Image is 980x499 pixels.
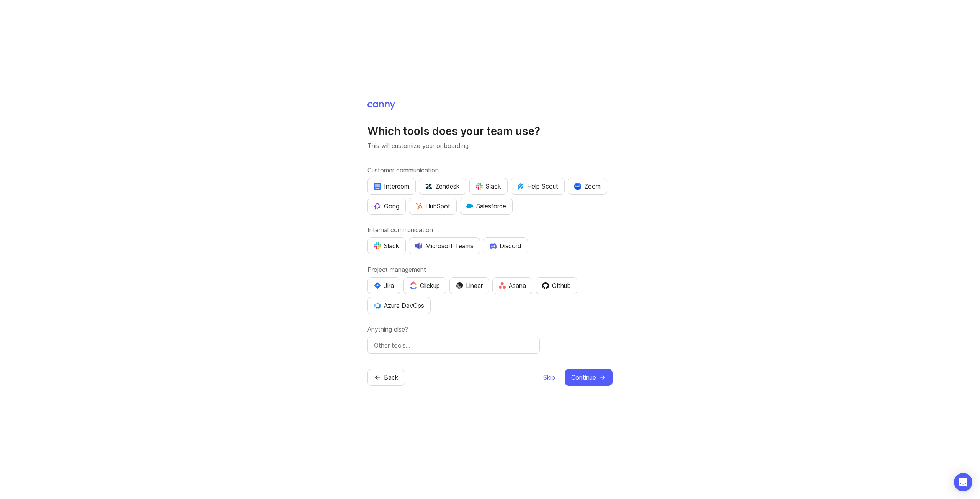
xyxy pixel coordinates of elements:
[374,282,381,289] img: svg+xml;base64,PHN2ZyB4bWxucz0iaHR0cDovL3d3dy53My5vcmcvMjAwMC9zdmciIHZpZXdCb3g9IjAgMCA0MC4zNDMgND...
[492,277,532,294] button: Asana
[466,202,506,211] div: Salesforce
[374,302,381,309] img: YKcwp4sHBXAAAAAElFTkSuQmCC
[367,178,416,195] button: Intercom
[954,473,972,491] div: Open Intercom Messenger
[367,369,405,386] button: Back
[490,241,521,250] div: Discord
[449,277,489,294] button: Linear
[574,183,581,190] img: xLHbn3khTPgAAAABJRU5ErkJggg==
[374,182,409,191] div: Intercom
[499,281,526,290] div: Asana
[374,281,394,290] div: Jira
[483,237,528,254] button: Discord
[466,203,473,210] img: GKxMRLiRsgdWqxrdBeWfGK5kaZ2alx1WifDSa2kSTsK6wyJURKhUuPoQRYzjholVGzT2A2owx2gHwZoyZHHCYJ8YNOAZj3DSg...
[517,182,558,191] div: Help Scout
[415,242,422,249] img: D0GypeOpROL5AAAAAElFTkSuQmCC
[490,243,497,248] img: +iLplPsjzba05dttzK064pds+5E5wZnCVbuGoLvBrYdmEPrXTzGo7zG60bLEREEjvOjaG9Saez5xsOEAbxBwOP6dkea84XY9O...
[374,301,424,310] div: Azure DevOps
[469,178,508,195] button: Slack
[536,277,577,294] button: Github
[565,369,612,386] button: Continue
[415,241,474,250] div: Microsoft Teams
[543,369,555,386] button: Skip
[476,182,501,191] div: Slack
[574,182,601,191] div: Zoom
[367,166,612,175] label: Customer communication
[367,277,400,294] button: Jira
[543,373,555,382] span: Skip
[511,178,565,195] button: Help Scout
[367,225,612,234] label: Internal communication
[403,277,446,294] button: Clickup
[367,198,406,215] button: Gong
[476,183,483,190] img: WIAAAAASUVORK5CYII=
[367,124,612,138] h1: Which tools does your team use?
[571,373,596,382] span: Continue
[415,202,450,211] div: HubSpot
[419,178,466,195] button: Zendesk
[542,281,571,290] div: Github
[542,282,549,289] img: 0D3hMmx1Qy4j6AAAAAElFTkSuQmCC
[517,183,524,190] img: kV1LT1TqjqNHPtRK7+FoaplE1qRq1yqhg056Z8K5Oc6xxgIuf0oNQ9LelJqbcyPisAf0C9LDpX5UIuAAAAAElFTkSuQmCC
[499,282,506,289] img: Rf5nOJ4Qh9Y9HAAAAAElFTkSuQmCC
[410,281,440,290] div: Clickup
[374,183,381,190] img: eRR1duPH6fQxdnSV9IruPjCimau6md0HxlPR81SIPROHX1VjYjAN9a41AAAAAElFTkSuQmCC
[409,198,457,215] button: HubSpot
[410,281,417,289] img: j83v6vj1tgY2AAAAABJRU5ErkJggg==
[367,141,612,150] p: This will customize your onboarding
[409,237,480,254] button: Microsoft Teams
[374,341,533,350] input: Other tools…
[456,282,463,289] img: Dm50RERGQWO2Ei1WzHVviWZlaLVriU9uRN6E+tIr91ebaDbMKKPDpFbssSuEG21dcGXkrKsuOVPwCeFJSFAIOxgiKgL2sFHRe...
[425,183,432,190] img: UniZRqrCPz6BHUWevMzgDJ1FW4xaGg2egd7Chm8uY0Al1hkDyjqDa8Lkk0kDEdqKkBok+T4wfoD0P0o6UMciQ8AAAAASUVORK...
[415,203,422,210] img: G+3M5qq2es1si5SaumCnMN47tP1CvAZneIVX5dcx+oz+ZLhv4kfP9DwAAAABJRU5ErkJggg==
[374,241,399,250] div: Slack
[367,325,612,334] label: Anything else?
[367,237,406,254] button: Slack
[384,373,399,382] span: Back
[374,203,381,210] img: qKnp5cUisfhcFQGr1t296B61Fm0WkUVwBZaiVE4uNRmEGBFetJMz8xGrgPHqF1mLDIG816Xx6Jz26AFmkmT0yuOpRCAR7zRpG...
[374,242,381,249] img: WIAAAAASUVORK5CYII=
[568,178,607,195] button: Zoom
[367,102,395,110] img: Canny Home
[367,297,431,314] button: Azure DevOps
[425,182,460,191] div: Zendesk
[456,281,483,290] div: Linear
[367,265,612,274] label: Project management
[374,202,399,211] div: Gong
[460,198,513,215] button: Salesforce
